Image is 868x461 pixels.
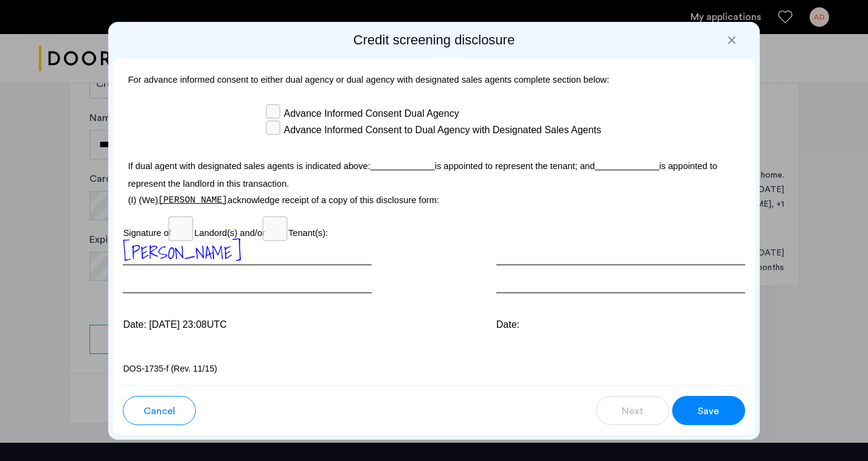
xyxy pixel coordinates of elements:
[283,123,601,137] span: Advance Informed Consent to Dual Agency with Designated Sales Agents
[622,404,644,418] span: Next
[123,396,196,425] button: button
[496,317,745,332] div: Date:
[123,238,241,266] span: [PERSON_NAME]
[123,362,745,375] p: DOS-1735-f (Rev. 11/15)
[113,32,754,49] h2: Credit screening disclosure
[123,151,745,193] p: If dual agent with designated sales agents is indicated above: is appointed to represent the tena...
[672,396,745,425] button: button
[123,63,745,92] p: For advance informed consent to either dual agency or dual agency with designated sales agents co...
[144,404,175,418] span: Cancel
[123,193,745,207] p: (I) (We) acknowledge receipt of a copy of this disclosure form:
[123,317,372,332] div: Date: [DATE] 23:08UTC
[158,195,227,205] span: [PERSON_NAME]
[283,106,459,121] span: Advance Informed Consent Dual Agency
[596,396,669,425] button: button
[123,220,745,240] p: Signature of Landord(s) and/or Tenant(s):
[698,404,719,418] span: Save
